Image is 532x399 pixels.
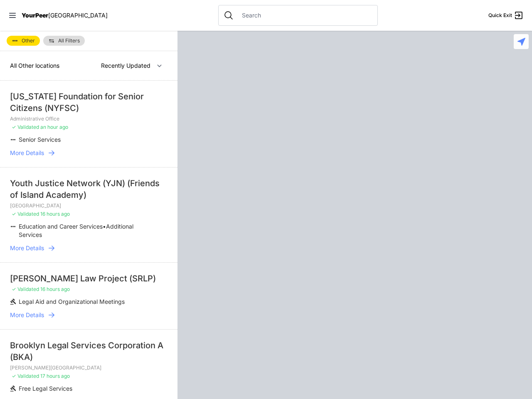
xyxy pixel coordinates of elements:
[12,124,39,130] span: ✓ Validated
[10,149,44,157] span: More Details
[10,340,167,363] div: Brooklyn Legal Services Corporation A (BKA)
[10,149,167,157] a: More Details
[40,286,70,292] span: 16 hours ago
[43,36,85,46] a: All Filters
[10,244,44,252] span: More Details
[22,12,48,19] span: YourPeer
[40,124,68,130] span: an hour ago
[103,223,106,230] span: •
[10,202,167,209] p: [GEOGRAPHIC_DATA]
[7,36,40,46] a: Other
[48,12,108,19] span: [GEOGRAPHIC_DATA]
[19,298,125,305] span: Legal Aid and Organizational Meetings
[40,211,70,217] span: 16 hours ago
[10,177,167,201] div: Youth Justice Network (YJN) (Friends of Island Academy)
[488,10,524,20] a: Quick Exit
[19,385,72,392] span: Free Legal Services
[12,211,39,217] span: ✓ Validated
[10,273,167,284] div: [PERSON_NAME] Law Project (SRLP)
[22,13,108,18] a: YourPeer[GEOGRAPHIC_DATA]
[10,311,167,319] a: More Details
[10,365,167,371] p: [PERSON_NAME][GEOGRAPHIC_DATA]
[19,136,61,143] span: Senior Services
[12,286,39,292] span: ✓ Validated
[10,311,44,319] span: More Details
[40,373,70,379] span: 17 hours ago
[22,38,35,43] span: Other
[10,116,167,122] p: Administrative Office
[488,12,512,19] span: Quick Exit
[237,11,372,20] input: Search
[10,62,59,69] span: All Other locations
[10,91,167,114] div: [US_STATE] Foundation for Senior Citizens (NYFSC)
[10,244,167,252] a: More Details
[12,373,39,379] span: ✓ Validated
[19,223,103,230] span: Education and Career Services
[58,38,80,43] span: All Filters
